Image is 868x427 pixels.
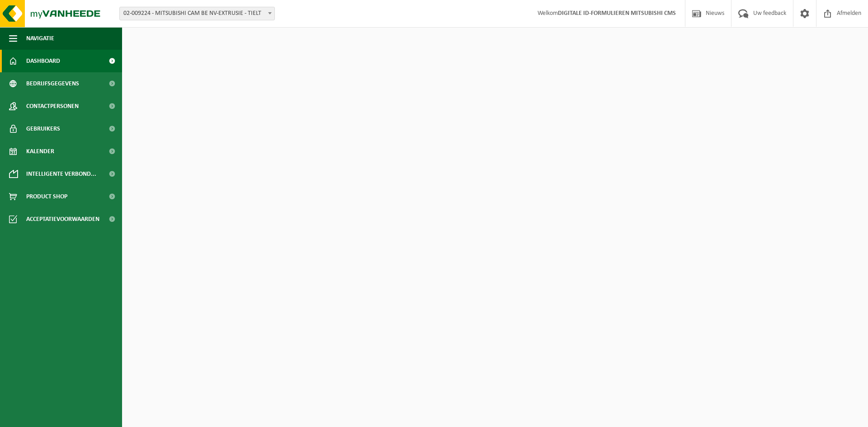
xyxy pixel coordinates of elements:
[26,185,67,208] span: Product Shop
[26,163,96,185] span: Intelligente verbond...
[26,72,79,95] span: Bedrijfsgegevens
[26,50,60,72] span: Dashboard
[26,117,60,140] span: Gebruikers
[558,10,676,17] strong: DIGITALE ID-FORMULIEREN MITSUBISHI CMS
[26,27,54,50] span: Navigatie
[120,7,274,20] span: 02-009224 - MITSUBISHI CAM BE NV-EXTRUSIE - TIELT
[26,208,99,230] span: Acceptatievoorwaarden
[26,140,54,163] span: Kalender
[119,7,275,20] span: 02-009224 - MITSUBISHI CAM BE NV-EXTRUSIE - TIELT
[26,95,79,117] span: Contactpersonen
